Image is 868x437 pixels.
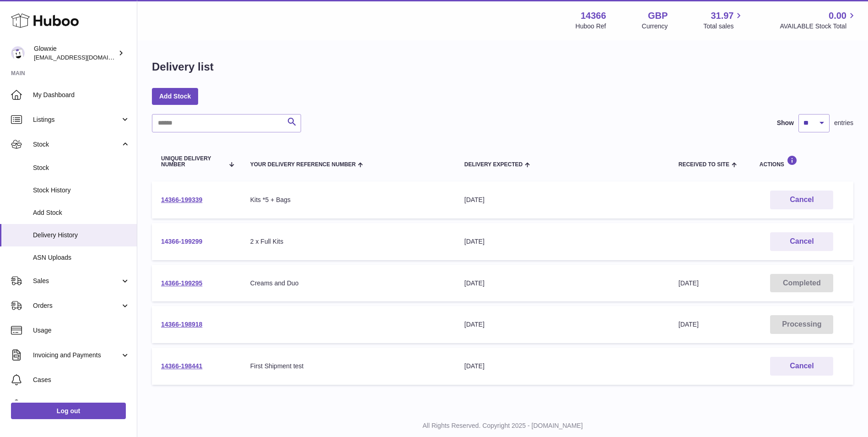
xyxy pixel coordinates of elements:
span: Delivery History [33,231,130,240]
a: 14366-198918 [161,321,202,328]
span: Your Delivery Reference Number [250,162,356,168]
a: 0.00 AVAILABLE Stock Total [780,10,857,31]
span: 31.97 [711,10,733,22]
span: Stock [33,164,130,172]
span: Listings [33,115,120,124]
div: Actions [760,155,844,168]
span: 0.00 [829,10,846,22]
span: Invoicing and Payments [33,351,120,360]
div: Glowxie [34,44,116,62]
span: Cases [33,376,130,384]
button: Cancel [770,191,833,209]
a: Add Stock [152,88,198,104]
button: Cancel [770,232,833,251]
div: [DATE] [464,237,660,246]
button: Cancel [770,357,833,376]
span: Stock History [33,186,130,195]
span: Usage [33,326,130,335]
a: 14366-199295 [161,279,202,287]
div: [DATE] [464,279,660,288]
span: Sales [33,277,120,285]
a: 31.97 Total sales [703,10,744,31]
span: Received to Site [679,162,729,168]
span: entries [834,119,853,127]
strong: GBP [648,10,668,22]
span: [EMAIL_ADDRESS][DOMAIN_NAME] [34,54,135,61]
a: Log out [11,403,126,419]
a: 14366-199339 [161,196,202,203]
div: 2 x Full Kits [250,237,446,246]
span: AVAILABLE Stock Total [780,22,857,31]
div: First Shipment test [250,362,446,371]
div: [DATE] [464,362,660,371]
div: [DATE] [464,320,660,329]
label: Show [777,119,794,127]
span: [DATE] [679,279,699,287]
strong: 14366 [581,10,606,22]
div: [DATE] [464,196,660,204]
span: Total sales [703,22,744,31]
a: 14366-198441 [161,362,202,370]
span: Unique Delivery Number [161,156,224,168]
span: Stock [33,140,120,149]
span: My Dashboard [33,91,130,99]
div: Creams and Duo [250,279,446,288]
span: Orders [33,301,120,310]
a: 14366-199299 [161,238,202,245]
div: Currency [642,22,668,31]
span: Add Stock [33,208,130,217]
img: internalAdmin-14366@internal.huboo.com [11,46,25,60]
span: ASN Uploads [33,253,130,262]
div: Kits *5 + Bags [250,196,446,204]
p: All Rights Reserved. Copyright 2025 - [DOMAIN_NAME] [145,421,861,430]
div: Huboo Ref [576,22,606,31]
span: [DATE] [679,321,699,328]
span: Delivery Expected [464,162,523,168]
h1: Delivery list [152,60,214,74]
